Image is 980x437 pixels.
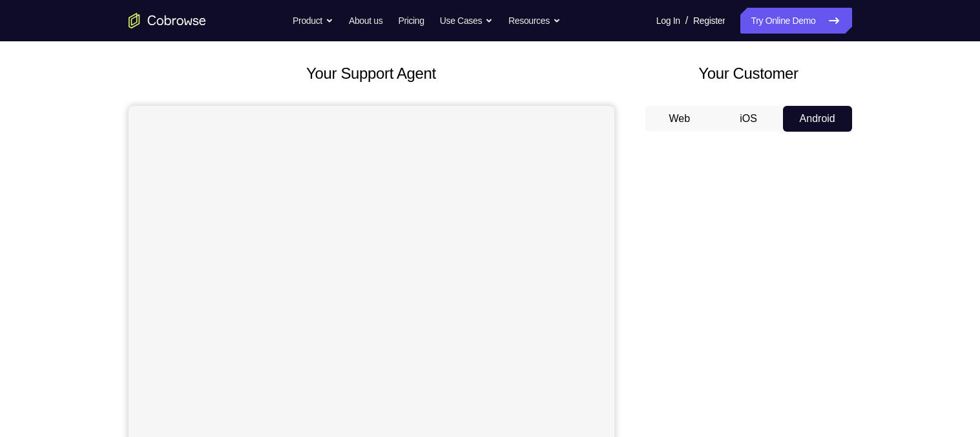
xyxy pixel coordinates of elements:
button: Web [645,106,714,132]
a: Pricing [398,8,424,34]
h2: Your Customer [645,62,852,85]
button: Product [293,8,333,34]
button: Use Cases [440,8,493,34]
button: iOS [714,106,783,132]
span: / [685,13,688,28]
a: Go to the home page [129,13,206,28]
a: Register [693,8,725,34]
a: Log In [656,8,680,34]
button: Resources [508,8,561,34]
h2: Your Support Agent [129,62,614,85]
a: About us [349,8,382,34]
button: Android [783,106,852,132]
a: Try Online Demo [740,8,851,34]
